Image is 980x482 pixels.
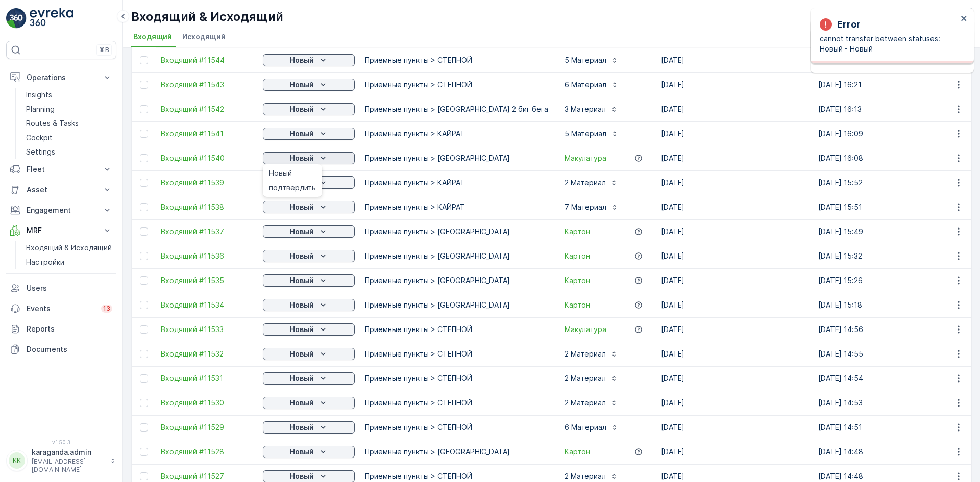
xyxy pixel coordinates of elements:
p: Новый [290,202,314,212]
div: Toggle Row Selected [140,350,148,358]
a: Входящий #11535 [161,275,253,286]
p: Новый [290,422,314,433]
p: 5 Материал [565,129,606,139]
a: Documents [6,339,116,360]
p: Приемные пункты > СТЕПНОЙ [365,80,548,90]
p: 2 Материал [565,177,606,188]
p: Новый [290,398,314,408]
a: Входящий #11528 [161,447,253,457]
p: 13 [103,305,110,313]
td: [DATE] [656,146,813,170]
p: 5 Материал [565,55,606,65]
a: Входящий #11531 [161,373,253,384]
p: Reports [27,324,112,334]
td: [DATE] [656,268,813,293]
button: Новый [263,79,355,91]
a: Settings [22,145,116,159]
a: Входящий & Исходящий [22,241,116,255]
button: 2 Материал [558,370,624,387]
span: Исходящий [182,32,226,42]
span: Входящий #11544 [161,55,253,65]
p: Новый [290,251,314,261]
span: Входящий #11529 [161,422,253,433]
span: Макулатура [565,324,606,335]
p: Новый [290,373,314,384]
p: Error [837,17,861,32]
button: KKkaraganda.admin[EMAIL_ADDRESS][DOMAIN_NAME] [6,447,116,474]
p: Insights [26,90,52,100]
p: Настройки [26,257,64,267]
p: Engagement [27,205,96,215]
div: Toggle Row Selected [140,130,148,138]
span: Входящий #11534 [161,300,253,310]
p: Новый [290,447,314,457]
div: Toggle Row Selected [140,105,148,113]
p: Приемные пункты > [GEOGRAPHIC_DATA] [365,300,548,310]
a: Входящий #11543 [161,80,253,90]
span: Входящий #11540 [161,153,253,163]
button: 5 Материал [558,125,625,142]
p: Приемные пункты > КАЙРАТ [365,129,548,139]
div: Toggle Row Selected [140,81,148,89]
td: [DATE] 16:13 [813,97,970,121]
td: [DATE] 15:18 [813,293,970,317]
button: Operations [6,67,116,88]
p: Приемные пункты > СТЕПНОЙ [365,324,548,335]
td: [DATE] [656,391,813,415]
p: 3 Материал [565,104,606,114]
p: Cockpit [26,133,53,143]
a: Картон [565,300,590,310]
td: [DATE] 15:51 [813,195,970,219]
td: [DATE] [656,72,813,97]
button: Новый [263,103,355,115]
a: Картон [565,447,590,457]
a: Reports [6,319,116,339]
button: Новый [263,274,355,287]
p: Приемные пункты > СТЕПНОЙ [365,373,548,384]
a: Входящий #11539 [161,177,253,188]
button: 6 Материал [558,77,625,93]
a: Users [6,278,116,298]
div: Toggle Row Selected [140,325,148,334]
div: Toggle Row Selected [140,56,148,64]
p: Новый [290,324,314,335]
p: 2 Материал [565,471,606,481]
button: close [961,14,968,24]
a: Картон [565,275,590,286]
td: [DATE] 15:49 [813,219,970,244]
td: [DATE] 16:08 [813,146,970,170]
span: подтвердить [269,183,316,193]
a: Картон [565,226,590,237]
button: Новый [263,250,355,262]
p: Новый [290,55,314,65]
p: Новый [290,80,314,90]
a: Макулатура [565,153,606,163]
td: [DATE] [656,97,813,121]
p: 2 Материал [565,349,606,359]
td: [DATE] [656,121,813,146]
button: 2 Материал [558,174,624,191]
div: Toggle Row Selected [140,423,148,432]
td: [DATE] [656,219,813,244]
p: 6 Материал [565,422,606,433]
p: Documents [27,344,112,354]
span: Картон [565,251,590,261]
a: Входящий #11536 [161,251,253,261]
div: Toggle Row Selected [140,227,148,236]
a: Insights [22,88,116,102]
button: Новый [263,299,355,311]
p: Приемные пункты > [GEOGRAPHIC_DATA] 2 биг бега [365,104,548,114]
span: Входящий [133,32,172,42]
td: [DATE] [656,366,813,391]
td: [DATE] 14:56 [813,317,970,342]
div: Toggle Row Selected [140,276,148,285]
button: Новый [263,54,355,66]
button: Engagement [6,200,116,220]
p: Planning [26,104,55,114]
